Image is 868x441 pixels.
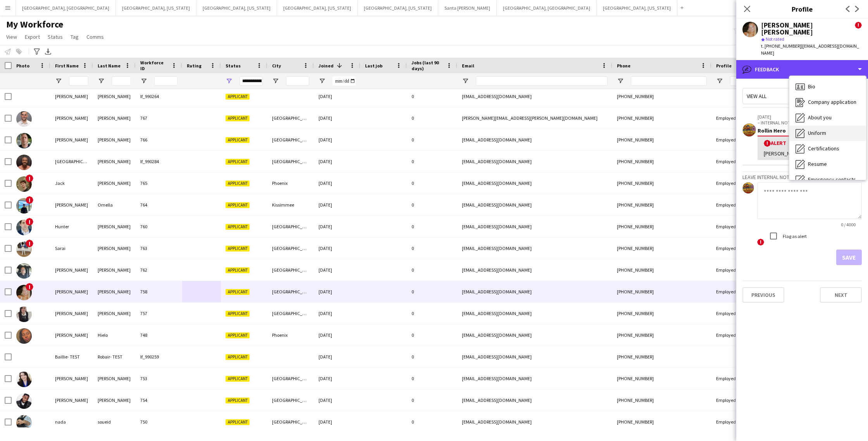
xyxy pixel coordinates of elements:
a: Comms [83,32,107,42]
div: Employed Crew [711,129,761,150]
div: Employed Crew [711,389,761,411]
div: [PERSON_NAME] [50,324,93,346]
span: ! [26,174,33,182]
div: [PERSON_NAME] [50,194,93,215]
app-action-btn: Export XLSX [43,47,53,56]
img: Callie Poerio [16,372,32,387]
div: [PHONE_NUMBER] [612,194,711,215]
div: [DATE] [314,303,360,324]
div: [PERSON_NAME] [93,172,136,194]
div: 753 [136,368,182,389]
div: Resume [789,157,866,172]
div: [DATE] [314,129,360,150]
span: ! [757,239,764,246]
span: Workforce ID [140,60,168,71]
div: [EMAIL_ADDRESS][DOMAIN_NAME] [457,172,612,194]
div: [EMAIL_ADDRESS][DOMAIN_NAME] [457,151,612,172]
span: Last job [365,63,382,69]
div: Employed Crew [711,259,761,281]
div: nada [50,411,93,432]
p: – INTERNAL NOTE [758,120,831,126]
div: Employed Crew [711,368,761,389]
div: [PERSON_NAME] [93,86,136,107]
div: [PHONE_NUMBER] [612,86,711,107]
span: Uniform [808,129,826,136]
div: [PHONE_NUMBER] [612,238,711,259]
div: 0 [407,281,457,302]
button: Open Filter Menu [272,78,279,84]
div: [PERSON_NAME] [50,303,93,324]
div: [DATE] [314,216,360,237]
span: Applicant [226,115,250,121]
div: Sarai [50,238,93,259]
span: Profile [716,63,732,69]
span: ! [26,239,33,247]
span: t. [PHONE_NUMBER] [761,43,801,49]
h3: Leave internal note [742,174,862,181]
div: 764 [136,194,182,215]
div: [PERSON_NAME] [93,107,136,129]
img: Jack Sullivan [16,176,32,192]
button: Open Filter Menu [462,78,469,84]
button: Open Filter Menu [55,78,62,84]
div: 766 [136,129,182,150]
div: Employed Crew [711,411,761,432]
div: Kissimmee [267,194,314,215]
div: Employed Crew [711,303,761,324]
span: | [EMAIL_ADDRESS][DOMAIN_NAME] [761,43,859,56]
div: 0 [407,86,457,107]
div: About you [789,110,866,126]
div: [DATE] [314,281,360,302]
div: [DATE] [314,238,360,259]
div: Employed Crew [711,324,761,346]
input: Workforce ID Filter Input [154,76,177,86]
img: Stephen Benavides [16,263,32,279]
div: 0 [407,238,457,259]
div: 0 [407,172,457,194]
button: Open Filter Menu [319,78,325,84]
span: First Name [55,63,79,69]
span: Rating [187,63,201,69]
div: 762 [136,259,182,281]
span: Applicant [226,159,250,165]
img: Hunter Modlin [16,220,32,235]
div: [PERSON_NAME] [50,281,93,302]
a: Export [22,32,43,42]
div: 748 [136,324,182,346]
img: KEITH TANNER [16,133,32,148]
div: [PERSON_NAME] [93,281,136,302]
div: [PHONE_NUMBER] [612,281,711,302]
div: 758 [136,281,182,302]
input: Email Filter Input [476,76,608,86]
div: Alert [764,140,856,147]
span: Applicant [226,181,250,186]
a: Status [45,32,66,42]
div: 0 [407,346,457,367]
div: Employed Crew [711,151,761,172]
div: Phoenix [267,324,314,346]
div: 0 [407,216,457,237]
div: [GEOGRAPHIC_DATA] [267,389,314,411]
div: [PHONE_NUMBER] [612,411,711,432]
div: [EMAIL_ADDRESS][DOMAIN_NAME] [457,86,612,107]
div: Certifications [789,141,866,157]
div: Phoenix [267,172,314,194]
div: [PHONE_NUMBER] [612,129,711,150]
span: ! [764,140,771,147]
span: Applicant [226,398,250,403]
img: Paolo Ornella [16,198,32,214]
span: Company application [808,98,856,105]
div: Feedback [736,60,868,79]
img: Dionte Rembert [16,393,32,409]
span: Certifications [808,145,839,152]
p: [DATE] [758,114,831,120]
span: ! [855,22,862,29]
div: [PHONE_NUMBER] [612,259,711,281]
button: [GEOGRAPHIC_DATA], [GEOGRAPHIC_DATA] [497,0,597,16]
span: Email [462,63,474,69]
span: Phone [617,63,630,69]
label: Flag as alert [781,233,807,239]
div: [PERSON_NAME] [93,216,136,237]
div: [PERSON_NAME] [50,129,93,150]
div: Employed Crew [711,281,761,302]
